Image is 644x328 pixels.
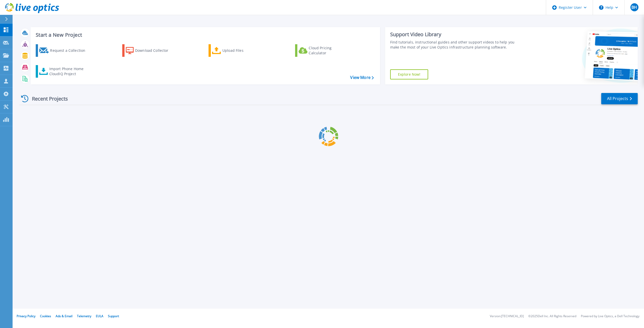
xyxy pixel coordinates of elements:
li: Powered by Live Optics, a Dell Technology [581,315,639,318]
h3: Start a New Project [36,32,374,38]
a: Request a Collection [36,44,92,57]
a: Ads & Email [56,314,72,318]
a: Cloud Pricing Calculator [295,44,351,57]
div: Support Video Library [390,31,521,38]
a: Upload Files [209,44,265,57]
a: Explore Now! [390,69,428,79]
a: Support [108,314,119,318]
div: Import Phone Home CloudIQ Project [49,66,89,76]
a: Download Collector [122,44,178,57]
a: Cookies [40,314,51,318]
div: Download Collector [135,45,175,56]
li: © 2025 Dell Inc. All Rights Reserved [528,315,576,318]
a: Privacy Policy [17,314,35,318]
span: BH [631,5,637,9]
a: View More [350,75,374,80]
div: Request a Collection [50,45,90,56]
li: Version: [TECHNICAL_ID] [490,315,524,318]
div: Find tutorials, instructional guides and other support videos to help you make the most of your L... [390,40,521,50]
a: Telemetry [77,314,91,318]
a: EULA [96,314,103,318]
a: All Projects [601,93,638,104]
div: Upload Files [222,45,263,56]
div: Cloud Pricing Calculator [309,45,349,56]
div: Recent Projects [19,92,75,105]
